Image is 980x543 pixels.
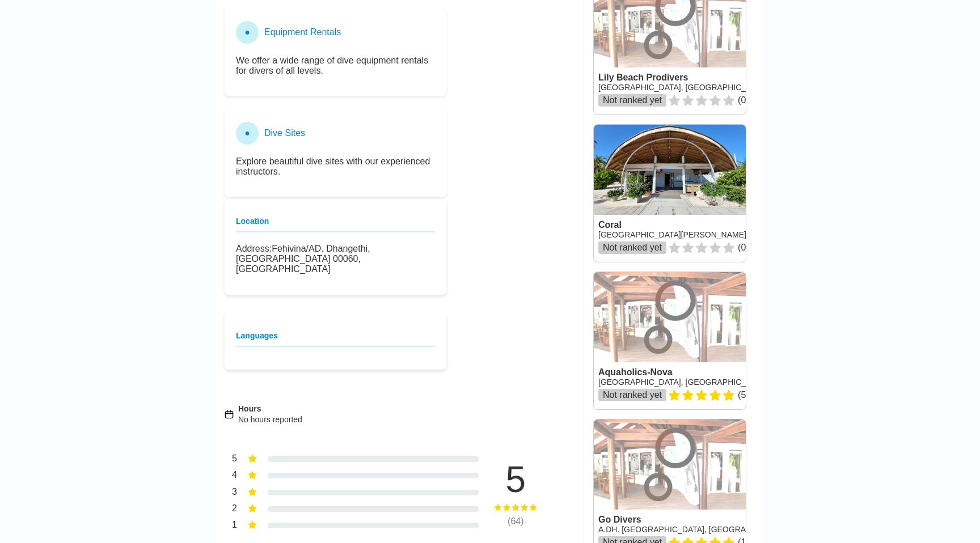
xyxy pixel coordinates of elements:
[238,414,302,425] div: No hours reported
[598,230,833,239] a: [GEOGRAPHIC_DATA][PERSON_NAME], [GEOGRAPHIC_DATA]
[236,217,435,232] h3: Location
[236,21,259,44] div: ●
[236,56,435,76] p: We offer a wide range of dive equipment rentals for divers of all levels.
[236,122,259,145] div: ●
[236,156,435,177] p: Explore beautiful dive sites with our experienced instructors.
[225,486,237,500] div: 3
[264,27,341,37] h3: Equipment Rentals
[598,83,768,92] a: [GEOGRAPHIC_DATA], [GEOGRAPHIC_DATA]
[236,244,435,274] p: Fehivina/AD. Dhangethi, [GEOGRAPHIC_DATA] 00060, [GEOGRAPHIC_DATA]
[225,519,237,533] div: 1
[473,461,558,498] div: 5
[238,404,261,413] span: Hours
[225,502,237,517] div: 2
[236,331,435,347] h3: Languages
[473,516,558,527] div: ( 64 )
[598,525,791,534] a: A.DH. [GEOGRAPHIC_DATA], [GEOGRAPHIC_DATA]
[225,469,237,483] div: 4
[236,244,272,253] strong: Address:
[225,452,237,467] div: 5
[598,377,768,387] a: [GEOGRAPHIC_DATA], [GEOGRAPHIC_DATA]
[264,128,305,138] h3: Dive Sites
